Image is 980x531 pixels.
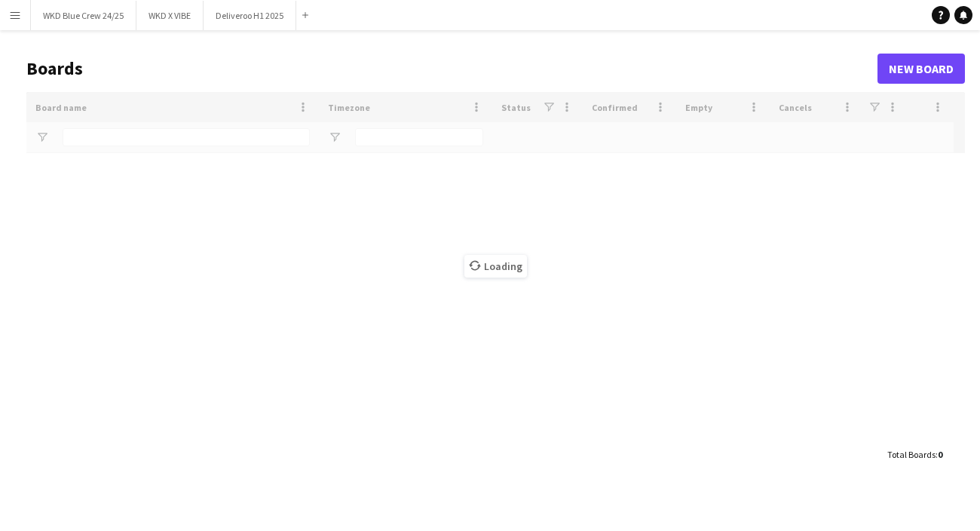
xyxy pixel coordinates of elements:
a: New Board [877,54,965,84]
div: : [887,440,942,469]
span: Total Boards [887,449,936,460]
button: WKD X VIBE [136,1,204,30]
button: WKD Blue Crew 24/25 [31,1,136,30]
h1: Boards [26,57,877,80]
span: Loading [464,255,527,278]
span: 0 [938,449,942,460]
button: Deliveroo H1 2025 [204,1,296,30]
